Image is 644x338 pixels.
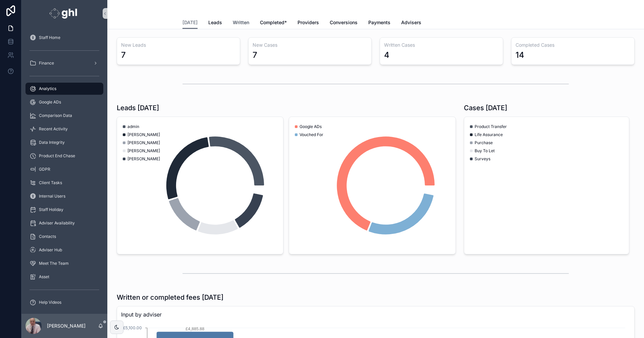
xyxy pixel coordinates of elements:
[25,296,103,308] a: Help Videos
[39,261,69,266] span: Meet The Team
[39,207,63,212] span: Staff Holiday
[475,124,507,129] span: Product Transfer
[25,271,103,283] a: Asset
[25,244,103,256] a: Adviser Hub
[127,124,139,129] span: admin
[39,194,65,199] span: Internal Users
[25,163,103,175] a: GDPR
[25,204,103,216] a: Staff Holiday
[464,103,507,113] h1: Cases [DATE]
[368,19,390,26] span: Payments
[253,42,367,48] h3: New Cases
[25,83,103,95] a: Analytics
[25,136,103,149] a: Data Integrity
[25,257,103,269] a: Meet The Team
[39,60,54,66] span: Finance
[25,217,103,229] a: Adviser Availability
[39,167,50,172] span: GDPR
[293,121,451,250] div: chart
[330,16,358,30] a: Conversions
[121,50,126,60] div: 7
[298,19,319,26] span: Providers
[25,110,103,122] a: Comparison Data
[401,16,421,30] a: Advisers
[127,156,160,162] span: [PERSON_NAME]
[121,310,630,319] span: Input by adviser
[25,190,103,202] a: Internal Users
[25,150,103,162] a: Product End Chase
[208,19,222,26] span: Leads
[121,121,279,250] div: chart
[127,132,160,137] span: [PERSON_NAME]
[300,124,322,129] span: Google ADs
[39,234,56,239] span: Contacts
[39,99,61,105] span: Google ADs
[260,16,287,30] a: Completed*
[39,126,68,132] span: Recent Activity
[468,121,625,250] div: chart
[516,42,630,48] h3: Completed Cases
[300,132,323,137] span: Vouched For
[49,8,79,19] img: App logo
[298,16,319,30] a: Providers
[401,19,421,26] span: Advisers
[475,140,493,145] span: Purchase
[368,16,390,30] a: Payments
[39,113,72,118] span: Comparison Data
[25,57,103,69] a: Finance
[208,16,222,30] a: Leads
[117,293,223,302] h1: Written or completed fees [DATE]
[475,132,503,137] span: Life Assurance
[39,300,61,305] span: Help Videos
[330,19,358,26] span: Conversions
[39,86,56,91] span: Analytics
[233,19,249,26] span: Written
[516,50,524,60] div: 14
[39,35,60,40] span: Staff Home
[25,32,103,44] a: Staff Home
[233,16,249,30] a: Written
[253,50,257,60] div: 7
[39,153,75,159] span: Product End Chase
[25,96,103,108] a: Google ADs
[25,123,103,135] a: Recent Activity
[123,325,142,330] tspan: £5,100.00
[182,16,198,29] a: [DATE]
[475,156,490,162] span: Surveys
[127,148,160,154] span: [PERSON_NAME]
[182,19,198,26] span: [DATE]
[39,247,62,253] span: Adviser Hub
[117,103,159,113] h1: Leads [DATE]
[39,274,49,280] span: Asset
[384,50,389,60] div: 4
[25,230,103,243] a: Contacts
[39,140,65,145] span: Data Integrity
[185,326,204,331] tspan: £4,885.88
[127,140,160,145] span: [PERSON_NAME]
[39,180,62,185] span: Client Tasks
[475,148,495,154] span: Buy To Let
[21,27,107,314] div: scrollable content
[260,19,287,26] span: Completed*
[25,177,103,189] a: Client Tasks
[121,42,236,48] h3: New Leads
[39,220,75,226] span: Adviser Availability
[384,42,499,48] h3: Written Cases
[47,323,86,329] p: [PERSON_NAME]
